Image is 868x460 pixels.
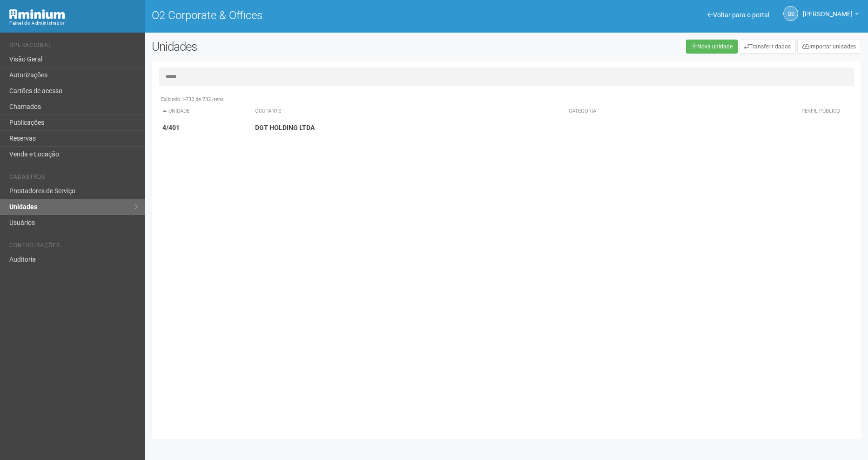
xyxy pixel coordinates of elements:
th: Perfil público: activate to sort column ascending [786,104,855,119]
span: Gabriela Souza [803,1,853,18]
img: Minium [9,9,65,19]
div: Painel do Administrador [9,19,138,27]
div: Exibindo 1-732 de 732 itens [159,95,855,104]
h2: Unidades [152,40,439,54]
h1: O2 Corporate & Offices [152,9,499,21]
a: Voltar para o portal [707,11,769,19]
a: Transferir dados [739,40,796,54]
th: Categoria: activate to sort column ascending [565,104,786,119]
th: Unidade: activate to sort column descending [159,104,251,119]
th: Ocupante: activate to sort column ascending [251,104,565,119]
li: Cadastros [9,174,138,183]
li: Configurações [9,242,138,252]
strong: 4/401 [162,124,180,131]
a: Importar unidades [797,40,861,54]
a: GS [783,6,798,21]
li: Operacional [9,42,138,52]
a: [PERSON_NAME] [803,12,859,19]
a: Nova unidade [686,40,738,54]
strong: DGT HOLDING LTDA [255,124,315,131]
